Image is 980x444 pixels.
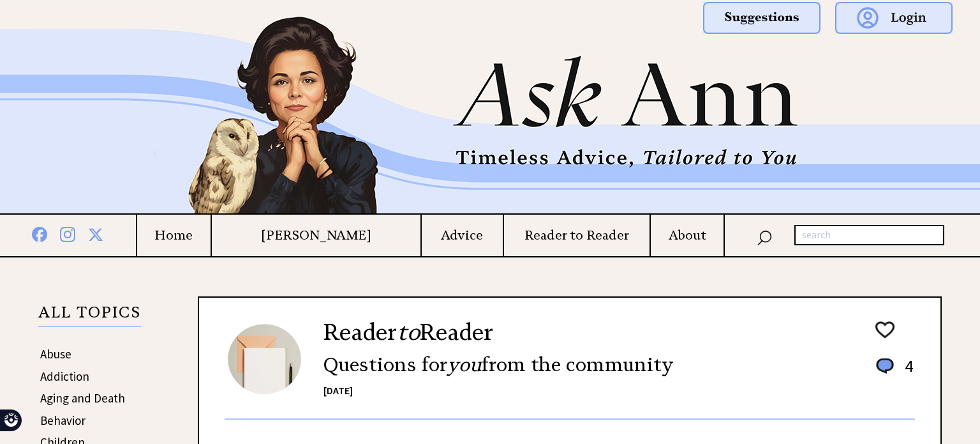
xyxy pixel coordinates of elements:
[40,413,85,428] a: Behavior
[40,369,89,384] a: Addiction
[703,2,820,34] img: suggestions.png
[225,323,304,395] img: reader-image.png
[447,353,482,376] span: you
[422,227,503,243] a: Advice
[60,224,75,242] img: instagram%20blue.png
[949,3,953,213] img: right_new2d.png
[323,348,765,406] div: [DATE]
[31,3,949,213] img: Ask%20Ann%20small.png
[40,346,71,362] a: Abuse
[504,227,650,243] a: Reader to Reader
[873,356,896,376] img: message_round%201.png
[38,305,141,327] p: ALL TOPICS
[212,227,420,243] a: [PERSON_NAME]
[794,225,944,245] input: search
[323,348,765,375] div: Questions for from the community
[40,390,125,406] a: Aging and Death
[651,227,724,243] a: About
[757,227,772,246] img: search_nav.png
[32,224,47,242] img: facebook%20blue.png
[873,319,896,341] img: heart_outline%201.png
[137,227,211,243] a: Home
[323,317,765,406] div: Reader Reader
[88,225,103,242] img: x%20blue.png
[898,355,914,389] td: 4
[835,2,953,34] img: login.png
[397,318,420,346] span: to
